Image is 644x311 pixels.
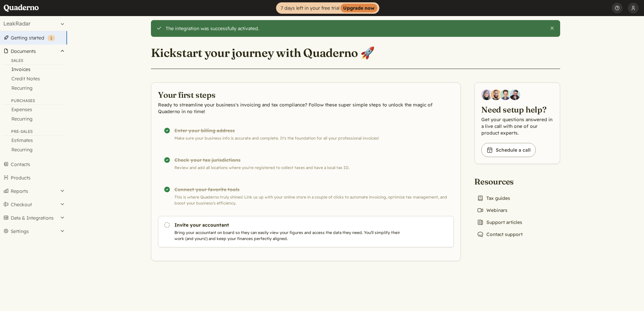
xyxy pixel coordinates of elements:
img: Diana Carrasco, Account Executive at Quaderno [481,89,492,100]
p: Ready to streamline your business's invoicing and tax compliance? Follow these super simple steps... [158,101,454,115]
span: 1 [50,35,52,41]
img: Javier Rubio, DevRel at Quaderno [509,89,520,100]
img: Jairo Fumero, Account Executive at Quaderno [491,89,501,100]
a: Schedule a call [481,143,536,157]
a: Tax guides [474,193,513,203]
a: 7 days left in your free trialUpgrade now [276,2,379,14]
div: Purchases [3,98,64,105]
h2: Need setup help? [481,104,553,115]
p: Bring your accountant on board so they can easily view your figures and access the data they need... [174,230,403,242]
a: Webinars [474,206,510,215]
button: Close this alert [549,25,555,31]
strong: Upgrade now [340,4,377,12]
a: Contact support [474,230,525,239]
h1: Kickstart your journey with Quaderno 🚀 [151,46,375,60]
div: Sales [3,58,64,65]
p: Get your questions answered in a live call with one of our product experts. [481,116,553,136]
div: The integration was successfully activated. [166,25,544,31]
img: Ivo Oltmans, Business Developer at Quaderno [500,89,511,100]
div: Pre-Sales [3,129,64,136]
h2: Your first steps [158,89,454,100]
a: Invite your accountant Bring your accountant on board so they can easily view your figures and ac... [158,216,454,247]
h2: Resources [474,176,525,187]
a: Support articles [474,218,525,227]
h3: Invite your accountant [174,222,403,228]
